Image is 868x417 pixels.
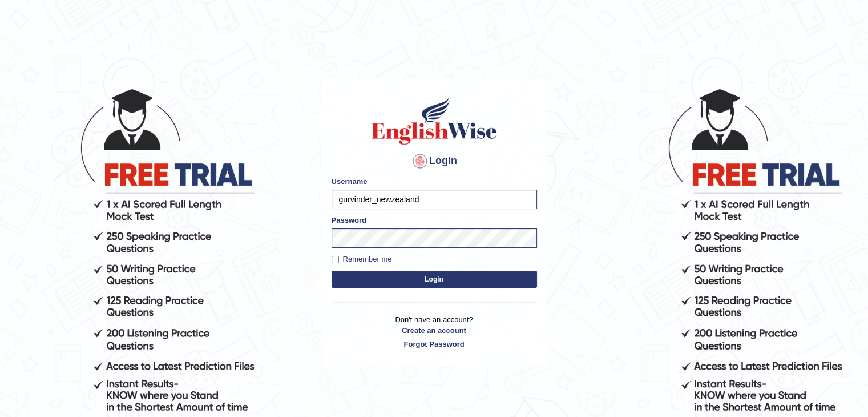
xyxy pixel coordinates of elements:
h4: Login [332,152,537,170]
label: Password [332,215,366,226]
p: Don't have an account? [332,314,537,350]
a: Forgot Password [332,339,537,350]
input: Remember me [332,256,339,263]
button: Login [332,271,537,288]
label: Remember me [332,254,392,265]
label: Username [332,176,368,187]
a: Create an account [332,325,537,336]
img: Logo of English Wise sign in for intelligent practice with AI [369,95,499,146]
